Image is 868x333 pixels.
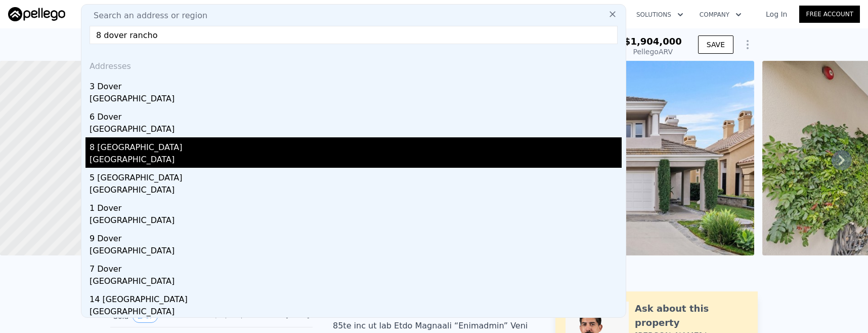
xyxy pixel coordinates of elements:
[90,26,618,44] input: Enter an address, city, region, neighborhood or zip code
[799,6,860,23] a: Free Account
[90,168,622,184] div: 5 [GEOGRAPHIC_DATA]
[90,198,622,214] div: 1 Dover
[698,35,733,54] button: SAVE
[8,7,65,21] img: Pellego
[90,275,622,289] div: [GEOGRAPHIC_DATA]
[90,184,622,198] div: [GEOGRAPHIC_DATA]
[624,47,682,57] div: Pellego ARV
[90,306,622,320] div: [GEOGRAPHIC_DATA]
[624,36,682,47] span: $1,904,000
[628,6,691,24] button: Solutions
[90,123,622,137] div: [GEOGRAPHIC_DATA]
[635,302,748,330] div: Ask about this property
[737,34,758,55] button: Show Options
[90,245,622,259] div: [GEOGRAPHIC_DATA]
[90,93,622,107] div: [GEOGRAPHIC_DATA]
[754,9,799,19] a: Log In
[90,289,622,306] div: 14 [GEOGRAPHIC_DATA]
[90,107,622,123] div: 6 Dover
[90,77,622,93] div: 3 Dover
[85,52,622,77] div: Addresses
[85,10,207,22] span: Search an address or region
[90,137,622,154] div: 8 [GEOGRAPHIC_DATA]
[90,214,622,229] div: [GEOGRAPHIC_DATA]
[90,229,622,245] div: 9 Dover
[90,154,622,168] div: [GEOGRAPHIC_DATA]
[691,6,750,24] button: Company
[90,259,622,275] div: 7 Dover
